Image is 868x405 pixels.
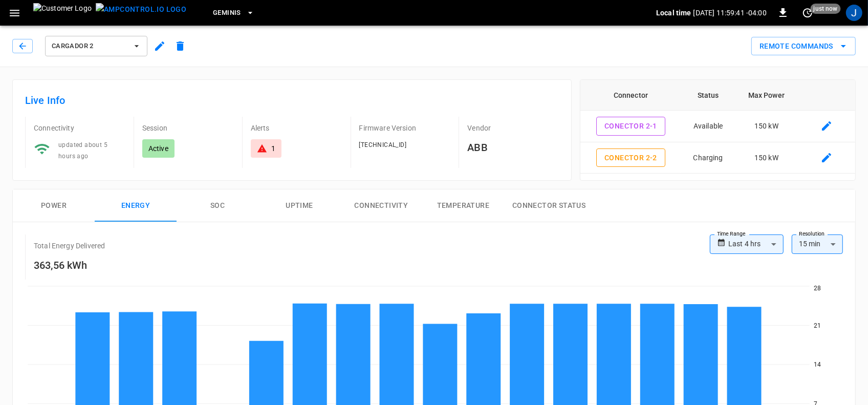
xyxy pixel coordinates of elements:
[359,141,407,148] span: [TECHNICAL_ID]
[142,123,234,133] p: Session
[177,189,258,222] button: SOC
[681,174,735,205] td: Faulted
[504,189,594,222] button: Connector Status
[467,123,559,133] p: Vendor
[735,111,798,142] td: 150 kW
[751,37,856,56] div: remote commands options
[33,3,92,23] img: Customer Logo
[596,148,665,167] button: Conector 2-2
[271,143,275,154] div: 1
[96,3,186,16] img: ampcontrol.io logo
[656,8,691,18] p: Local time
[735,174,798,205] td: 150 kW
[213,7,241,19] span: Geminis
[580,80,855,237] table: connector table
[814,361,821,368] tspan: 14
[596,117,665,136] button: Conector 2-1
[814,322,821,329] tspan: 21
[728,235,784,254] div: Last 4 hrs
[467,139,559,156] h6: ABB
[58,141,107,160] span: updated about 5 hours ago
[258,189,340,222] button: Uptime
[45,36,147,56] button: Cargador 2
[735,142,798,174] td: 150 kW
[751,37,856,56] button: Remote Commands
[52,40,127,52] span: Cargador 2
[209,3,258,23] button: Geminis
[25,92,559,109] h6: Live Info
[95,189,177,222] button: Energy
[799,5,816,21] button: set refresh interval
[814,285,821,292] tspan: 28
[13,189,95,222] button: Power
[681,80,735,111] th: Status
[799,230,824,238] label: Resolution
[340,189,422,222] button: Connectivity
[34,123,125,133] p: Connectivity
[717,230,746,238] label: Time Range
[34,257,105,273] h6: 363,56 kWh
[681,111,735,142] td: Available
[580,80,681,111] th: Connector
[148,143,168,154] p: Active
[359,123,451,133] p: Firmware Version
[693,8,767,18] p: [DATE] 11:59:41 -04:00
[34,241,105,251] p: Total Energy Delivered
[681,142,735,174] td: Charging
[846,5,862,21] div: profile-icon
[735,80,798,111] th: Max Power
[792,235,843,254] div: 15 min
[811,4,841,14] span: just now
[422,189,504,222] button: Temperature
[251,123,342,133] p: Alerts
